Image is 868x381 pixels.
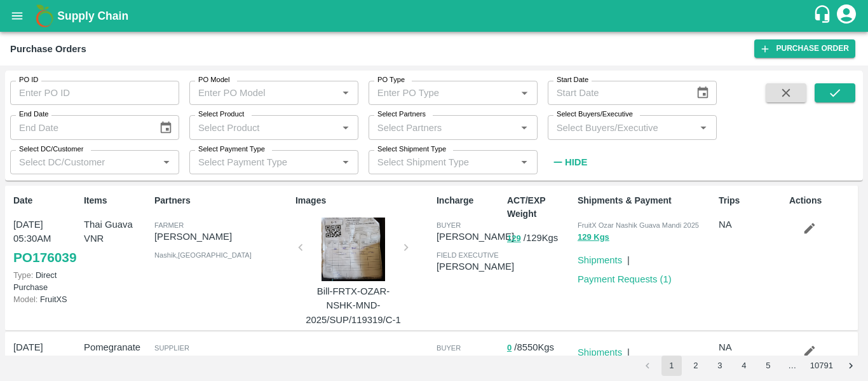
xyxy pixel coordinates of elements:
button: Choose date [154,116,178,140]
p: ACT/EXP Weight [507,194,573,221]
button: 0 [507,341,512,356]
button: Go to page 3 [710,356,730,376]
span: buyer [437,344,461,352]
p: [PERSON_NAME] [437,260,514,274]
input: Select Buyers/Executive [552,119,692,135]
p: [PERSON_NAME] [437,230,514,244]
label: Select Partners [377,109,426,120]
label: Select DC/Customer [19,144,83,155]
button: Open [516,120,532,136]
p: [DATE] 05:30AM [13,218,79,246]
div: Purchase Orders [10,41,86,57]
a: Supply Chain [57,7,813,25]
p: [PERSON_NAME] [154,230,290,244]
button: page 1 [661,356,682,376]
input: Select DC/Customer [14,154,154,170]
button: Go to page 4 [734,356,754,376]
p: NA [719,218,784,232]
button: Hide [548,151,591,173]
span: Type: [13,270,33,280]
label: Select Product [198,109,244,120]
span: Model: [13,294,37,304]
span: Nashik , [GEOGRAPHIC_DATA] [154,251,252,259]
div: customer-support [813,4,835,27]
a: Purchase Order [754,39,855,58]
strong: Hide [565,157,587,167]
label: End Date [19,109,48,120]
button: Open [337,85,354,101]
p: FruitXS [13,293,79,305]
label: Select Shipment Type [377,144,446,155]
button: Go to page 5 [758,356,778,376]
button: Open [158,154,175,170]
button: Go to page 10791 [806,356,837,376]
input: Enter PO ID [10,81,179,105]
button: 129 Kgs [578,230,609,245]
button: 129 [507,232,521,246]
div: account of current user [835,3,858,29]
span: FruitX Ozar Nashik Guava Mandi 2025 [578,221,699,229]
button: Go to page 2 [686,356,706,376]
input: Enter PO Model [193,85,334,101]
a: Payment Requests (1) [578,274,672,284]
p: / 8550 Kgs [507,340,573,355]
p: Direct Purchase [13,269,79,293]
div: | [622,248,630,267]
button: Go to next page [841,356,861,376]
img: logo [32,3,57,29]
label: Select Buyers/Executive [557,109,633,120]
p: Actions [789,194,855,207]
p: Partners [154,194,290,207]
label: PO ID [19,75,38,85]
nav: pagination navigation [635,356,863,376]
input: Select Partners [372,119,513,135]
input: Enter PO Type [372,85,513,101]
p: Thai Guava VNR [84,218,149,246]
span: field executive [437,251,499,259]
input: Start Date [548,81,686,105]
p: / 129 Kgs [507,231,573,246]
input: End Date [10,115,149,139]
input: Select Payment Type [193,154,317,170]
button: Open [516,154,532,170]
label: PO Type [377,75,405,85]
span: buyer [437,221,461,229]
p: Date [13,194,79,207]
p: Items [84,194,149,207]
button: Open [337,120,354,136]
p: Images [295,194,431,207]
button: Open [516,85,532,101]
p: NA [719,340,784,354]
button: open drawer [3,1,32,31]
b: Supply Chain [57,10,128,22]
div: | [622,340,630,359]
p: Shipments & Payment [578,194,714,207]
p: Bill-FRTX-OZAR-NSHK-MND-2025/SUP/119319/C-1 [306,284,401,327]
span: Farmer [154,221,184,229]
p: Incharge [437,194,502,207]
button: Open [695,120,712,136]
a: Shipments [578,347,622,357]
button: Open [337,154,354,170]
a: Shipments [578,255,622,265]
p: [DATE] 12:00AM [13,340,79,369]
a: PO176039 [13,246,76,269]
input: Select Product [193,119,334,135]
p: Trips [719,194,784,207]
span: Supplier [154,344,189,352]
label: PO Model [198,75,230,85]
input: Select Shipment Type [372,154,496,170]
button: Choose date [691,81,715,105]
label: Start Date [557,75,588,85]
p: Pomegranate [84,340,149,354]
div: … [782,360,803,372]
label: Select Payment Type [198,144,265,155]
